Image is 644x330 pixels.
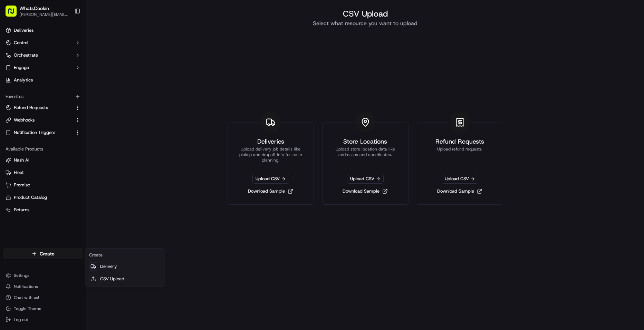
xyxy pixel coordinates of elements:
img: 4920774857489_3d7f54699973ba98c624_72.jpg [15,66,27,78]
span: Fleet [14,169,24,176]
img: 1736555255976-a54dd68f-1ca7-489b-9aae-adbdc363a1c4 [14,107,19,113]
span: Returns [14,207,29,213]
a: Download Sample [245,186,296,196]
span: Promise [14,182,30,188]
span: Engage [14,65,29,71]
span: Upload CSV [442,174,478,184]
p: Upload refund requests. [437,146,483,163]
span: Upload CSV [347,174,384,184]
span: API Documentation [65,154,111,161]
span: Notifications [14,284,38,289]
div: We're available if you need us! [31,73,95,78]
span: [DATE] [27,126,41,131]
a: Download Sample [434,186,485,196]
button: Start new chat [117,68,126,76]
p: Upload delivery job details like pickup and dropoff info for route planning. [236,146,305,163]
h1: CSV Upload [228,8,503,19]
h3: Deliveries [257,137,284,146]
p: Upload store location data like addresses and coordinates. [331,146,400,163]
span: Nash AI [14,157,29,163]
div: Start new chat [31,66,113,73]
h3: Store Locations [343,137,387,146]
a: Delivery [86,260,163,273]
div: 📗 [7,155,12,161]
span: [DATE] [97,107,111,113]
span: Refund Requests [14,105,48,111]
a: CSV Upload [86,273,163,285]
span: Upload CSV [252,174,289,184]
div: Create [86,250,163,260]
a: Download Sample [340,186,391,196]
div: Favorites [3,91,83,102]
span: Deliveries [14,27,33,33]
a: 📗Knowledge Base [4,152,56,164]
span: Log out [14,317,28,322]
span: Control [14,40,28,46]
span: Create [40,250,55,257]
img: Dianne Alexi Soriano [7,100,18,111]
a: Powered byPylon [49,171,84,176]
span: [PERSON_NAME][EMAIL_ADDRESS][DOMAIN_NAME] [19,12,69,17]
span: Notification Triggers [14,129,55,136]
span: • [93,107,95,113]
span: Chat with us! [14,295,39,300]
span: Knowledge Base [14,154,53,161]
span: Product Catalog [14,194,47,201]
a: 💻API Documentation [56,152,114,164]
img: 1736555255976-a54dd68f-1ca7-489b-9aae-adbdc363a1c4 [7,66,19,78]
input: Got a question? Start typing here... [18,45,124,52]
button: See all [107,88,126,97]
div: 💻 [58,155,64,161]
h3: Refund Requests [435,137,484,146]
span: • [23,126,25,131]
div: Past conversations [7,90,46,95]
span: Orchestrate [14,52,38,58]
span: Analytics [14,77,33,83]
span: Webhooks [14,117,35,123]
h2: Select what resource you want to upload [228,19,503,28]
img: Nash [7,7,21,21]
span: Pylon [69,171,84,176]
span: Settings [14,273,29,278]
span: Toggle Theme [14,306,41,311]
span: [PERSON_NAME] [PERSON_NAME] [21,107,92,113]
div: Available Products [3,144,83,155]
span: WhatsCookin [19,5,49,12]
p: Welcome 👋 [7,28,126,39]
